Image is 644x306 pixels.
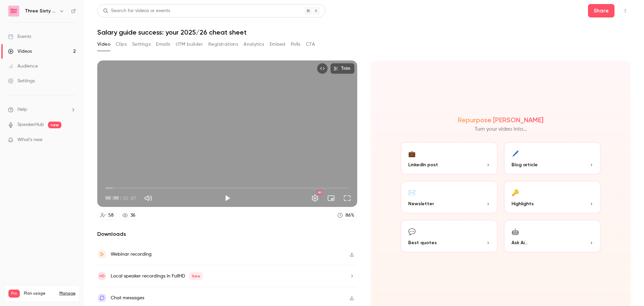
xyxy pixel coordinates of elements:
div: Events [8,33,31,40]
div: Local speaker recordings in FullHD [111,272,203,280]
span: 33:07 [123,194,136,202]
button: Embed [270,39,285,50]
h6: Three Sixty Digital [25,8,56,14]
button: Top Bar Actions [620,5,631,16]
div: 86 % [345,212,354,219]
button: Turn on miniplayer [324,191,338,205]
a: 36 [119,211,139,220]
button: ✉️Newsletter [400,180,498,214]
span: 00:00 [105,194,119,202]
button: UTM builder [176,39,203,50]
button: Play [221,191,234,205]
button: Video [97,39,110,50]
div: 🖊️ [512,148,519,159]
span: Ask Ai... [512,239,528,246]
div: Search for videos or events [103,7,170,14]
span: Blog article [512,161,538,168]
button: Full screen [340,191,354,205]
div: 36 [130,212,136,219]
span: Newsletter [408,200,434,207]
button: Clips [116,39,127,50]
span: / [119,194,122,202]
div: Chat messages [111,294,144,302]
button: Emails [156,39,170,50]
img: Three Sixty Digital [8,6,19,16]
span: Highlights [512,200,534,207]
span: What's new [17,136,43,143]
span: LinkedIn post [408,161,438,168]
button: Mute [142,191,155,205]
h1: Salary guide success: your 2025/26 cheat sheet [97,28,631,36]
div: 00:00 [105,194,136,202]
li: help-dropdown-opener [8,106,76,113]
h2: Downloads [97,230,357,238]
div: Audience [8,63,38,70]
div: 58 [108,212,114,219]
button: 💬Best quotes [400,219,498,253]
span: New [189,272,203,280]
a: Manage [59,291,75,296]
button: Trim [330,63,355,74]
div: 🔑 [512,187,519,198]
div: ✉️ [408,187,416,198]
button: 🔑Highlights [503,180,601,214]
button: Settings [308,191,322,205]
span: Help [17,106,27,113]
button: CTA [306,39,315,50]
h2: Repurpose [PERSON_NAME] [458,116,543,124]
div: 💬 [408,226,416,236]
button: 🤖Ask Ai... [503,219,601,253]
button: Polls [291,39,301,50]
div: Videos [8,48,32,55]
button: 🖊️Blog article [503,141,601,175]
div: 💼 [408,148,416,159]
div: HD [317,190,322,194]
a: SpeakerHub [17,121,44,128]
p: Turn your video into... [475,125,527,133]
a: 86% [334,211,357,220]
button: Settings [132,39,151,50]
a: 58 [97,211,117,220]
div: Webinar recording [111,250,152,258]
span: Pro [8,290,20,298]
span: Best quotes [408,239,437,246]
button: Analytics [244,39,264,50]
button: 💼LinkedIn post [400,141,498,175]
div: 🤖 [512,226,519,236]
span: Plan usage [24,291,55,296]
button: Embed video [317,63,328,74]
div: Settings [8,78,35,84]
span: new [48,122,61,128]
button: Share [588,4,614,17]
button: Registrations [208,39,238,50]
